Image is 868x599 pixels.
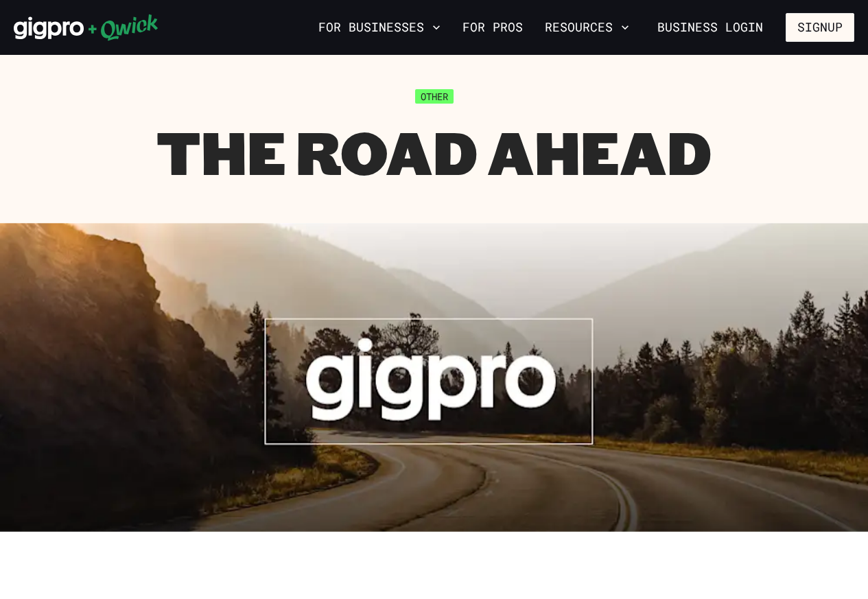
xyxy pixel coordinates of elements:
button: For Businesses [313,16,446,39]
button: Resources [539,16,635,39]
h1: The Road Ahead [156,115,712,189]
span: Other [415,89,454,104]
button: Signup [786,13,854,42]
a: Business Login [646,13,775,42]
a: For Pros [457,16,528,39]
